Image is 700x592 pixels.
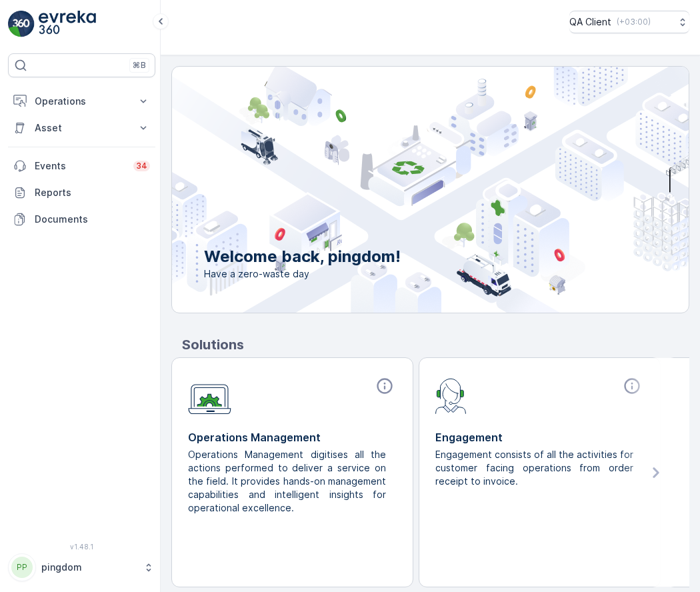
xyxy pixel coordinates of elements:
a: Documents [8,206,155,233]
button: QA Client(+03:00) [569,11,689,33]
a: Events34 [8,153,155,179]
p: Solutions [182,335,689,355]
p: Asset [35,121,129,135]
span: v 1.48.1 [8,543,155,551]
img: module-icon [188,377,231,415]
img: city illustration [112,67,689,313]
p: Reports [35,186,150,199]
p: Documents [35,213,150,226]
button: Operations [8,88,155,115]
p: 34 [136,161,147,171]
p: Engagement [435,429,644,445]
button: Asset [8,115,155,141]
button: PPpingdom [8,553,155,581]
span: Have a zero-waste day [204,267,401,281]
p: Operations Management digitises all the actions performed to deliver a service on the field. It p... [188,448,386,515]
img: logo_light-DOdMpM7g.png [39,11,96,37]
p: Events [35,159,125,173]
p: Operations Management [188,429,397,445]
img: logo [8,11,35,37]
p: Welcome back, pingdom! [204,246,401,267]
p: pingdom [41,561,137,574]
p: QA Client [569,15,611,29]
p: ⌘B [133,60,146,71]
p: Engagement consists of all the activities for customer facing operations from order receipt to in... [435,448,633,488]
div: PP [11,557,33,578]
p: Operations [35,95,129,108]
p: ( +03:00 ) [617,17,651,27]
img: module-icon [435,377,467,414]
a: Reports [8,179,155,206]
